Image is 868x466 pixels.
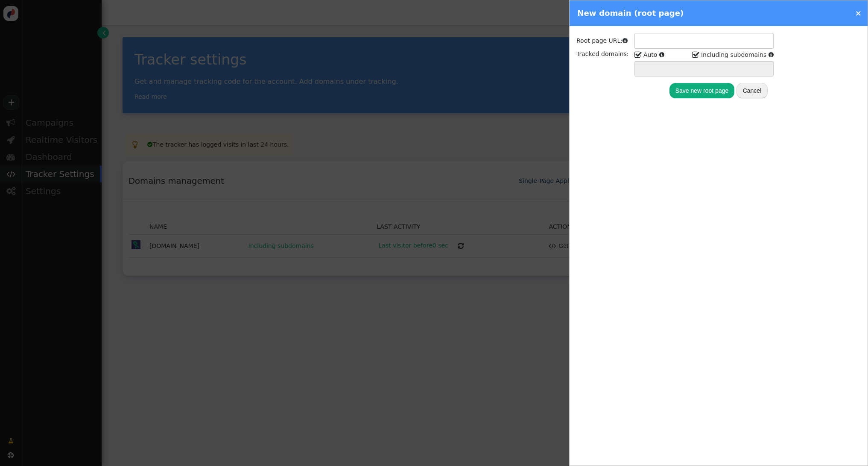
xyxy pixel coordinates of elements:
[669,83,735,98] button: Save new root page
[576,50,634,77] td: Tracked domains:
[692,49,700,61] span: 
[634,49,642,61] span: 
[576,33,634,48] td: Root page URL:
[692,51,766,58] label: Including subdomains
[623,38,628,44] span: 
[634,51,658,58] label: Auto
[736,83,768,98] button: Cancel
[769,52,774,58] span: 
[855,9,862,18] a: ×
[659,52,664,58] span: 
